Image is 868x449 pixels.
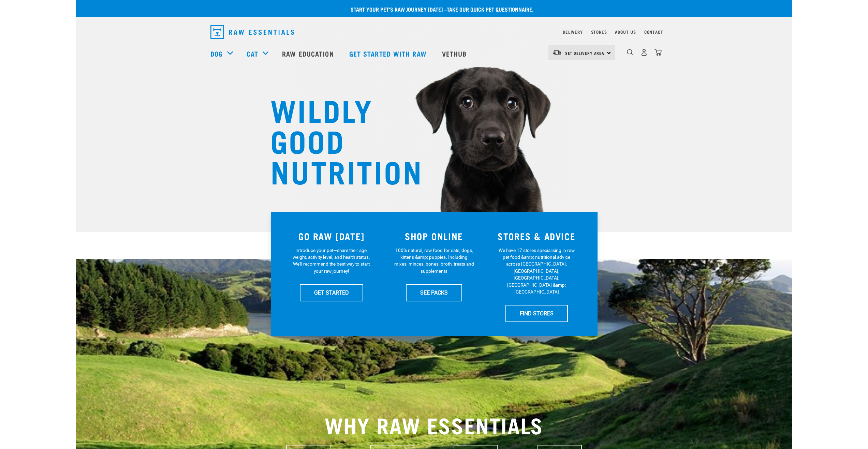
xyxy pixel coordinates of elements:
[210,412,658,437] h2: WHY RAW ESSENTIALS
[247,48,258,59] a: Cat
[300,284,363,301] a: GET STARTED
[497,247,577,296] p: We have 17 stores specialising in raw pet food &amp; nutritional advice across [GEOGRAPHIC_DATA],...
[210,25,294,39] img: Raw Essentials Logo
[563,31,583,33] a: Delivery
[505,305,568,322] a: FIND STORES
[205,23,663,42] nav: dropdown navigation
[406,284,462,301] a: SEE PACKS
[284,231,379,241] h3: GO RAW [DATE]
[435,40,475,67] a: Vethub
[553,49,562,56] img: van-moving.png
[654,49,662,56] img: home-icon@2x.png
[447,8,533,11] a: take our quick pet questionnaire.
[489,231,584,241] h3: STORES & ADVICE
[565,52,605,54] span: Set Delivery Area
[210,48,223,59] a: Dog
[81,5,797,13] p: Start your pet’s raw journey [DATE] –
[342,40,435,67] a: Get started with Raw
[627,49,633,56] img: home-icon-1@2x.png
[394,247,474,275] p: 100% natural, raw food for cats, dogs, kittens &amp; puppies. Including mixes, minces, bones, bro...
[270,94,407,186] h1: WILDLY GOOD NUTRITION
[275,40,342,67] a: Raw Education
[291,247,371,275] p: Introduce your pet—share their age, weight, activity level, and health status. We'll recommend th...
[591,31,607,33] a: Stores
[644,31,663,33] a: Contact
[615,31,636,33] a: About Us
[387,231,481,241] h3: SHOP ONLINE
[641,49,648,56] img: user.png
[76,40,792,67] nav: dropdown navigation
